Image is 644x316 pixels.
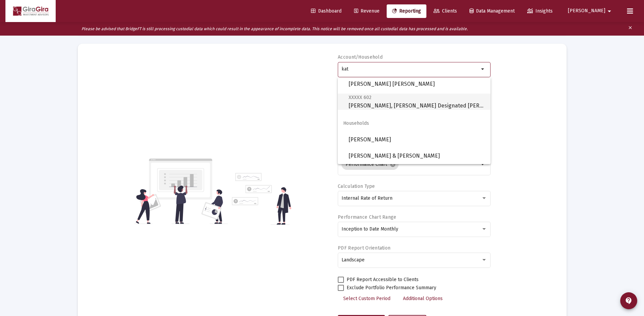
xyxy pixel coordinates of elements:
a: Reporting [387,4,426,18]
span: [PERSON_NAME] [349,132,485,148]
mat-icon: arrow_drop_down [479,160,487,169]
label: Performance Chart Range [338,214,396,220]
a: Revenue [349,4,385,18]
a: Insights [522,4,558,18]
img: Dashboard [11,4,51,18]
span: PDF Report Accessible to Clients [347,276,419,284]
img: reporting-alt [232,173,291,225]
img: reporting [134,158,228,225]
mat-icon: cancel [390,161,396,167]
span: Additional Options [403,296,443,301]
mat-chip-list: Selection [342,158,479,171]
mat-chip: Performance Chart [342,159,399,170]
a: Clients [428,4,462,18]
span: Data Management [470,8,515,14]
span: Dashboard [311,8,342,14]
mat-icon: clear [628,24,633,34]
input: Search or select an account or household [342,66,479,72]
label: PDF Report Orientation [338,245,390,251]
span: Landscape [342,257,365,263]
span: Households [338,115,491,132]
span: Insights [527,8,553,14]
span: Select Custom Period [343,296,390,301]
span: Reporting [392,8,421,14]
button: [PERSON_NAME] [560,4,622,18]
span: Inception to Date Monthly [342,226,398,232]
a: Dashboard [306,4,347,18]
label: Account/Household [338,54,383,60]
span: Revenue [354,8,380,14]
mat-icon: arrow_drop_down [605,4,613,18]
span: [PERSON_NAME] & [PERSON_NAME] [349,148,485,164]
a: Data Management [464,4,520,18]
span: XXXXX 602 [349,95,371,100]
span: [PERSON_NAME], [PERSON_NAME] Designated [PERSON_NAME] [349,93,485,110]
i: Please be advised that BridgeFT is still processing custodial data which could result in the appe... [81,26,468,31]
span: Clients [434,8,457,14]
span: [PERSON_NAME] [PERSON_NAME] [349,72,485,88]
mat-icon: arrow_drop_down [479,65,487,73]
label: Calculation Type [338,183,375,189]
mat-icon: contact_support [625,297,633,305]
span: [PERSON_NAME] [568,8,605,14]
span: Exclude Portfolio Performance Summary [347,284,436,292]
span: Internal Rate of Return [342,195,392,201]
